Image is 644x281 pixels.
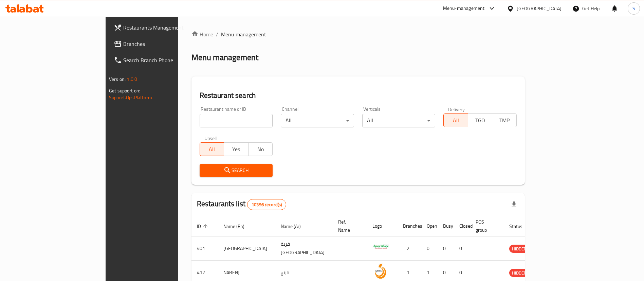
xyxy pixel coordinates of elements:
[421,216,438,236] th: Open
[454,216,470,236] th: Closed
[205,166,268,175] span: Search
[372,239,389,256] img: Spicy Village
[476,218,496,234] span: POS group
[517,5,562,12] div: [GEOGRAPHIC_DATA]
[509,269,530,277] span: HIDDEN
[438,216,454,236] th: Busy
[204,136,217,140] label: Upsell
[281,222,310,230] span: Name (Ar)
[251,144,270,154] span: No
[338,218,359,234] span: Ref. Name
[197,199,287,210] h2: Restaurants list
[398,236,421,261] td: 2
[509,269,530,277] div: HIDDEN
[109,75,126,84] span: Version:
[443,113,468,127] button: All
[200,114,273,127] input: Search for restaurant name or ID..
[200,164,273,177] button: Search
[471,116,490,125] span: TGO
[223,222,253,230] span: Name (En)
[216,30,218,38] li: /
[123,23,208,32] span: Restaurants Management
[506,196,522,213] div: Export file
[200,90,517,101] h2: Restaurant search
[372,263,389,280] img: NARENJ
[200,142,224,156] button: All
[509,245,530,253] span: HIDDEN
[109,86,140,95] span: Get support on:
[109,93,152,102] a: Support.OpsPlatform
[438,236,454,261] td: 0
[443,4,485,13] div: Menu-management
[281,114,354,127] div: All
[191,30,525,38] nav: breadcrumb
[203,144,222,154] span: All
[218,236,275,261] td: [GEOGRAPHIC_DATA]
[495,116,514,125] span: TMP
[248,142,273,156] button: No
[123,40,208,48] span: Branches
[454,236,470,261] td: 0
[224,142,249,156] button: Yes
[108,36,213,52] a: Branches
[446,116,465,125] span: All
[275,236,333,261] td: قرية [GEOGRAPHIC_DATA]
[448,107,465,111] label: Delivery
[632,5,635,12] span: S
[108,19,213,36] a: Restaurants Management
[221,30,266,38] span: Menu management
[367,216,398,236] th: Logo
[197,222,210,230] span: ID
[468,113,493,127] button: TGO
[191,52,258,63] h2: Menu management
[509,222,531,230] span: Status
[247,199,286,210] div: Total records count
[421,236,438,261] td: 0
[398,216,421,236] th: Branches
[362,114,436,127] div: All
[108,52,213,68] a: Search Branch Phone
[492,113,517,127] button: TMP
[127,75,137,84] span: 1.0.0
[227,144,246,154] span: Yes
[247,201,286,208] span: 10396 record(s)
[509,245,530,253] div: HIDDEN
[123,56,208,64] span: Search Branch Phone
